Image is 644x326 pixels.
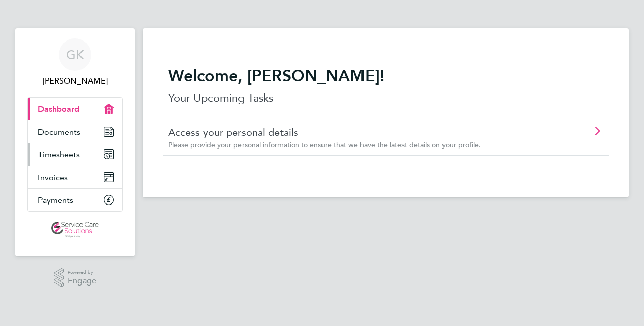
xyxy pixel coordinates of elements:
span: GK [66,48,84,61]
span: Timesheets [38,150,80,159]
a: Timesheets [28,143,122,166]
span: Invoices [38,173,68,182]
a: Access your personal details [168,126,546,139]
p: Your Upcoming Tasks [168,90,603,106]
a: Go to home page [27,222,123,238]
a: Dashboard [28,98,122,120]
nav: Main navigation [15,28,135,256]
span: Payments [38,195,73,205]
a: Invoices [28,166,122,188]
a: Payments [28,189,122,211]
span: Gary Kilbride [27,75,123,87]
span: Please provide your personal information to ensure that we have the latest details on your profile. [168,140,481,149]
a: Documents [28,120,122,143]
span: Documents [38,127,80,137]
span: Dashboard [38,104,79,114]
a: Powered byEngage [54,268,97,288]
h2: Welcome, [PERSON_NAME]! [168,66,603,86]
span: Engage [68,277,96,286]
img: servicecare-logo-retina.png [51,222,99,238]
a: GK[PERSON_NAME] [27,38,123,87]
span: Powered by [68,268,96,277]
